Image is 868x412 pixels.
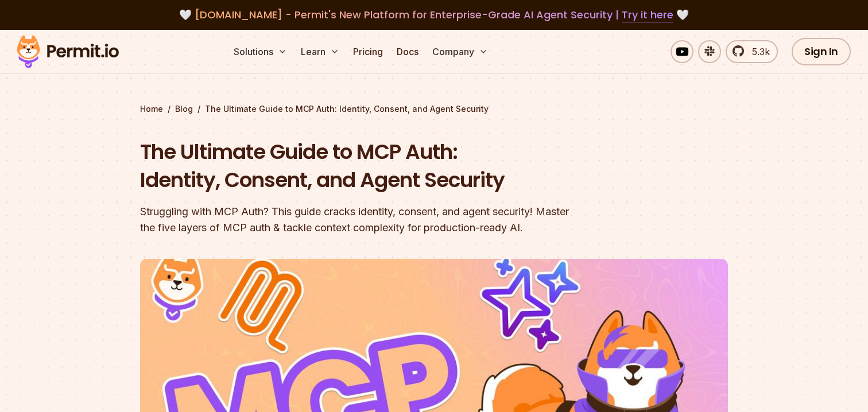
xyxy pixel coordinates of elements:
span: 5.3k [745,45,770,59]
button: Learn [296,40,344,63]
a: Try it here [622,7,673,22]
img: Permit logo [11,32,124,71]
a: Pricing [348,40,387,63]
a: Docs [392,40,423,63]
a: Sign In [792,38,851,65]
button: Solutions [229,40,292,63]
div: 🤍 🤍 [28,7,840,23]
a: Blog [175,103,193,115]
button: Company [428,40,493,63]
a: 5.3k [726,40,778,63]
div: / / [140,103,728,115]
h1: The Ultimate Guide to MCP Auth: Identity, Consent, and Agent Security [140,138,581,195]
a: Home [140,103,163,115]
div: Struggling with MCP Auth? This guide cracks identity, consent, and agent security! Master the fiv... [140,204,581,236]
span: [DOMAIN_NAME] - Permit's New Platform for Enterprise-Grade AI Agent Security | [195,7,673,22]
